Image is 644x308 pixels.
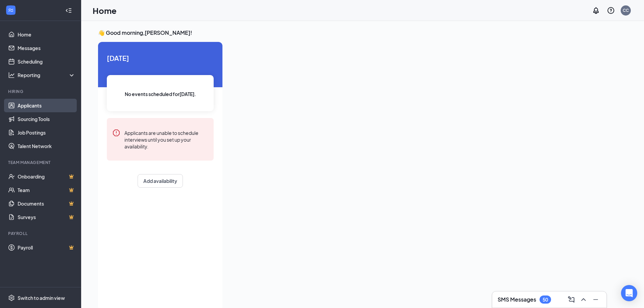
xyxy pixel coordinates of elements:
[138,174,183,188] button: Add availability
[18,170,75,183] a: OnboardingCrown
[498,296,536,303] h3: SMS Messages
[125,90,196,98] span: No events scheduled for [DATE] .
[18,139,75,153] a: Talent Network
[8,72,15,78] svg: Analysis
[18,41,75,55] a: Messages
[579,295,588,304] svg: ChevronUp
[18,99,75,112] a: Applicants
[18,197,75,210] a: DocumentsCrown
[98,29,606,37] h3: 👋 Good morning, [PERSON_NAME] !
[7,7,14,14] svg: WorkstreamLogo
[8,160,74,165] div: Team Management
[621,285,637,301] div: Open Intercom Messenger
[65,7,72,14] svg: Collapse
[592,6,600,15] svg: Notifications
[543,297,548,303] div: 50
[18,28,75,41] a: Home
[107,53,214,63] span: [DATE]
[8,294,15,301] svg: Settings
[124,129,208,150] div: Applicants are unable to schedule interviews until you set up your availability.
[590,294,601,305] button: Minimize
[93,5,117,16] h1: Home
[18,126,75,139] a: Job Postings
[607,6,615,15] svg: QuestionInfo
[18,294,65,301] div: Switch to admin view
[592,295,600,304] svg: Minimize
[18,112,75,126] a: Sourcing Tools
[18,241,75,254] a: PayrollCrown
[8,89,74,94] div: Hiring
[18,210,75,224] a: SurveysCrown
[18,55,75,68] a: Scheduling
[18,72,76,78] div: Reporting
[112,129,120,137] svg: Error
[578,294,589,305] button: ChevronUp
[566,294,577,305] button: ComposeMessage
[623,7,629,13] div: CC
[8,231,74,236] div: Payroll
[18,183,75,197] a: TeamCrown
[567,295,575,304] svg: ComposeMessage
